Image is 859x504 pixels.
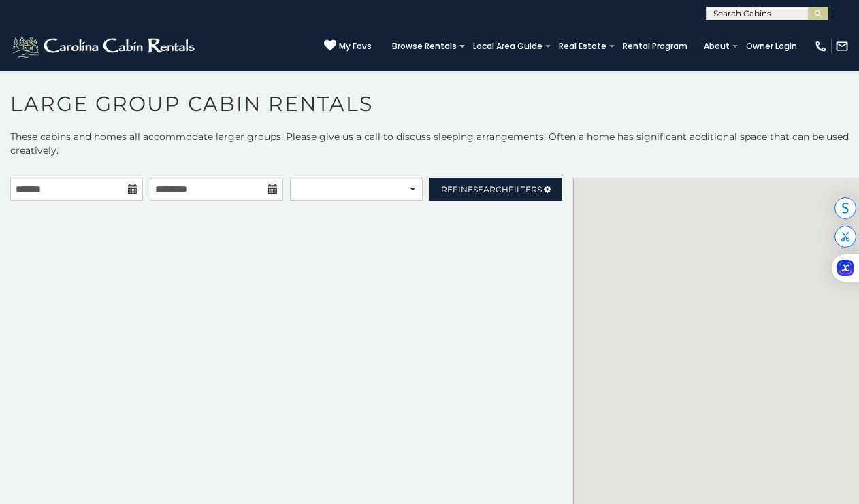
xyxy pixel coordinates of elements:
[552,37,613,56] a: Real Estate
[835,39,849,53] img: mail-regular-white.png
[616,37,694,56] a: Rental Program
[385,37,464,56] a: Browse Rentals
[814,39,828,53] img: phone-regular-white.png
[466,37,549,56] a: Local Area Guide
[697,37,736,56] a: About
[324,39,372,53] a: My Favs
[339,40,372,52] span: My Favs
[10,33,199,60] img: White-1-2.png
[429,178,562,201] a: RefineSearchFilters
[473,184,508,195] span: Search
[739,37,804,56] a: Owner Login
[441,184,542,195] span: Refine Filters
